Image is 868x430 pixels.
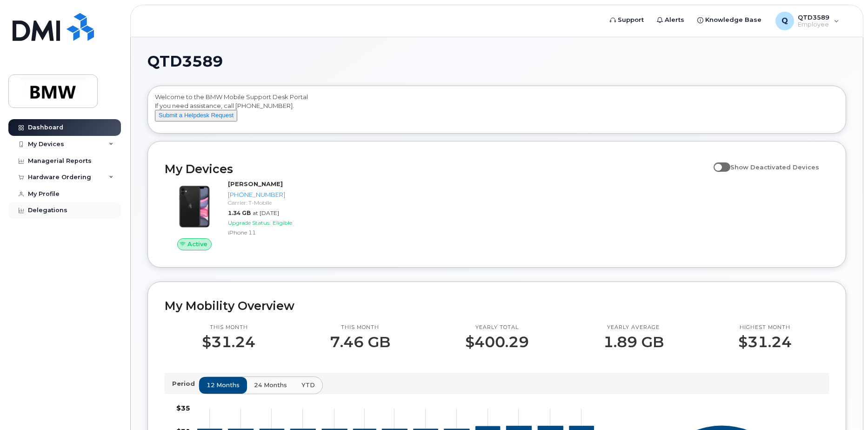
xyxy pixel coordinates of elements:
span: at [DATE] [253,209,279,216]
button: Submit a Helpdesk Request [155,110,237,121]
div: Carrier: T-Mobile [228,199,319,207]
span: Active [187,240,207,249]
p: This month [202,324,255,331]
p: 7.46 GB [330,334,390,350]
p: Period [172,379,199,388]
span: Show Deactivated Devices [730,163,819,171]
p: Yearly average [603,324,664,331]
iframe: Messenger Launcher [828,390,861,423]
h2: My Mobility Overview [165,299,829,313]
p: $31.24 [738,334,792,350]
a: Submit a Helpdesk Request [155,111,237,119]
span: Eligible [273,219,292,226]
span: 24 months [254,381,287,390]
tspan: $35 [176,404,190,412]
strong: [PERSON_NAME] [228,180,283,188]
span: Upgrade Status: [228,219,271,226]
p: Yearly total [465,324,529,331]
p: Highest month [738,324,792,331]
p: $31.24 [202,334,255,350]
div: iPhone 11 [228,228,319,236]
a: Active[PERSON_NAME][PHONE_NUMBER]Carrier: T-Mobile1.34 GBat [DATE]Upgrade Status:EligibleiPhone 11 [165,180,322,250]
span: QTD3589 [147,54,223,68]
div: [PHONE_NUMBER] [228,190,319,199]
img: iPhone_11.jpg [172,184,217,229]
input: Show Deactivated Devices [714,158,721,166]
p: $400.29 [465,334,529,350]
h2: My Devices [165,162,709,176]
div: Welcome to the BMW Mobile Support Desk Portal If you need assistance, call [PHONE_NUMBER]. [155,93,839,130]
span: 1.34 GB [228,209,251,216]
p: This month [330,324,390,331]
span: YTD [301,381,315,390]
p: 1.89 GB [603,334,664,350]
